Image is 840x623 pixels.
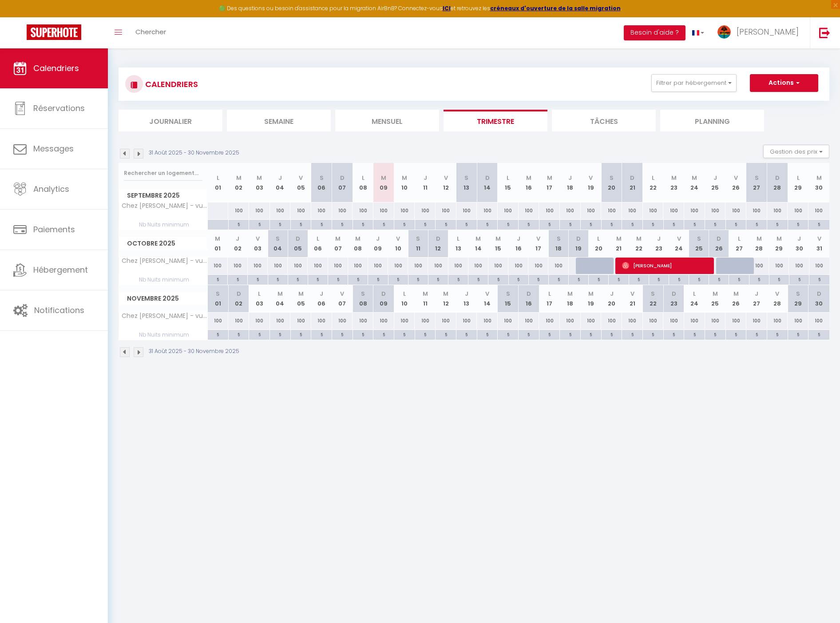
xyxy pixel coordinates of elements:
[746,220,767,228] div: 5
[328,275,348,283] div: 5
[288,275,308,283] div: 5
[789,275,809,283] div: 5
[270,163,291,202] th: 04
[208,230,228,257] th: 01
[236,234,239,243] abbr: J
[677,234,681,243] abbr: V
[415,285,436,312] th: 11
[769,275,789,283] div: 5
[119,189,207,202] span: Septembre 2025
[249,163,270,202] th: 03
[376,234,380,243] abbr: J
[809,258,829,274] div: 100
[609,275,628,283] div: 5
[485,174,490,182] abbr: D
[373,220,394,228] div: 5
[669,230,689,257] th: 24
[444,174,448,182] abbr: V
[746,202,767,219] div: 100
[629,275,649,283] div: 5
[299,174,303,182] abbr: V
[268,230,288,257] th: 04
[519,285,539,312] th: 16
[34,305,84,316] span: Notifications
[597,234,600,243] abbr: L
[601,163,622,202] th: 20
[569,230,589,257] th: 19
[276,234,280,243] abbr: S
[456,202,477,219] div: 100
[257,174,262,182] abbr: M
[355,234,361,243] abbr: M
[33,103,85,114] span: Réservations
[308,275,328,283] div: 5
[809,230,829,257] th: 31
[643,202,664,219] div: 100
[657,234,661,243] abbr: J
[477,202,498,219] div: 100
[129,17,173,48] a: Chercher
[539,163,560,202] th: 17
[560,220,580,228] div: 5
[33,224,75,235] span: Paiements
[709,275,729,283] div: 5
[622,202,643,219] div: 100
[660,110,764,131] li: Planning
[789,230,809,257] th: 30
[288,258,308,274] div: 100
[539,285,560,312] th: 17
[548,258,568,274] div: 100
[509,275,528,283] div: 5
[270,202,291,219] div: 100
[809,275,829,283] div: 5
[353,202,373,219] div: 100
[27,24,81,40] img: Super Booking
[448,258,468,274] div: 100
[119,220,207,230] span: Nb Nuits minimum
[589,230,609,257] th: 20
[549,275,568,283] div: 5
[749,258,769,274] div: 100
[636,234,642,243] abbr: M
[120,202,209,209] span: Chez [PERSON_NAME] - vue panoramique
[508,230,528,257] th: 16
[609,230,629,257] th: 21
[457,234,460,243] abbr: L
[248,275,267,283] div: 5
[119,275,207,285] span: Nb Nuits minimum
[526,174,531,182] abbr: M
[249,285,270,312] th: 03
[456,220,477,228] div: 5
[749,275,769,283] div: 5
[394,202,415,219] div: 100
[750,74,818,92] button: Actions
[348,275,368,283] div: 5
[601,285,622,312] th: 20
[569,275,588,283] div: 5
[408,275,428,283] div: 5
[311,163,332,202] th: 06
[729,230,749,257] th: 27
[353,163,373,202] th: 08
[629,230,649,257] th: 22
[557,234,561,243] abbr: S
[663,163,684,202] th: 23
[624,25,685,40] button: Besoin d'aide ?
[268,258,288,274] div: 100
[408,258,428,274] div: 100
[539,220,560,228] div: 5
[228,285,249,312] th: 02
[775,174,780,182] abbr: D
[228,202,249,219] div: 100
[120,258,209,264] span: Chez [PERSON_NAME] - vue panoramique
[548,230,568,257] th: 18
[610,174,614,182] abbr: S
[788,202,808,219] div: 100
[443,4,451,12] a: ICI
[498,163,519,202] th: 15
[709,230,729,257] th: 26
[519,202,539,219] div: 100
[290,163,311,202] th: 05
[663,285,684,312] th: 23
[797,174,800,182] abbr: L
